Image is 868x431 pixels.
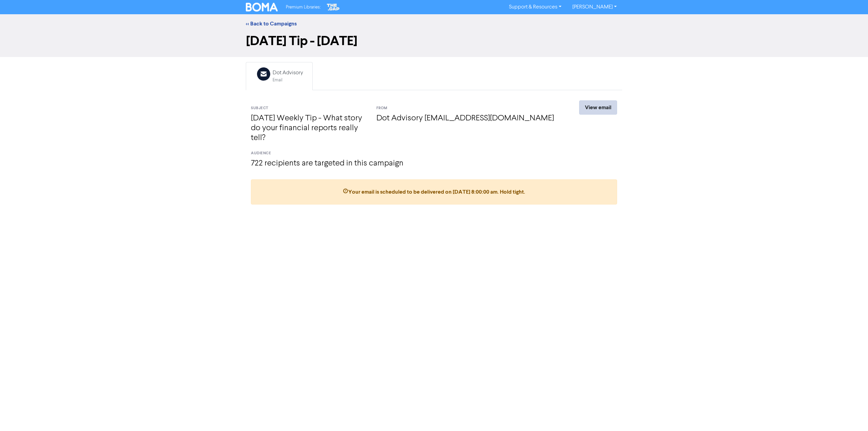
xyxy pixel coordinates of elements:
h4: [DATE] Weekly Tip - What story do your financial reports really tell? [251,114,366,143]
span: Premium Libraries: [286,5,320,9]
iframe: Chat Widget [783,358,868,431]
span: Your email is scheduled to be delivered on [DATE] 8:00:00 am . Hold tight. [343,189,525,195]
a: [PERSON_NAME] [567,2,622,13]
div: Subject [251,105,366,111]
a: View email [579,100,617,115]
div: Email [273,77,303,83]
h4: 722 recipients are targeted in this campaign [251,159,617,169]
img: BOMA Logo [246,3,278,12]
img: The Gap [326,3,341,12]
div: Audience [251,151,617,156]
a: << Back to Campaigns [246,20,297,27]
h1: [DATE] Tip - [DATE] [246,33,622,49]
a: Support & Resources [504,2,567,13]
h4: Dot Advisory [EMAIL_ADDRESS][DOMAIN_NAME] [376,114,554,123]
div: Dot Advisory [273,69,303,77]
div: From [376,105,554,111]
